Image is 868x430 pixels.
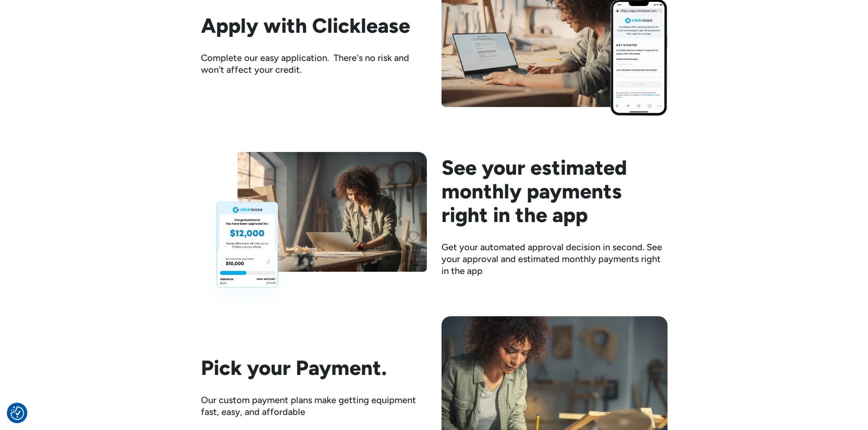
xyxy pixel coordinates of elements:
h2: Pick your Payment. [201,356,427,379]
div: Complete our easy application. There's no risk and won't affect your credit. [201,52,427,76]
h2: Apply with Clicklease [201,14,427,37]
div: Our custom payment plans make getting equipment fast, easy, and affordable [201,394,427,418]
button: Consent Preferences [10,406,24,420]
div: Get your automated approval decision in second. See your approval and estimated monthly payments ... [442,241,668,277]
img: woodworker looking at her laptop [201,152,427,310]
h2: See your estimated monthly payments right in the app [442,156,668,227]
img: Revisit consent button [10,406,24,420]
